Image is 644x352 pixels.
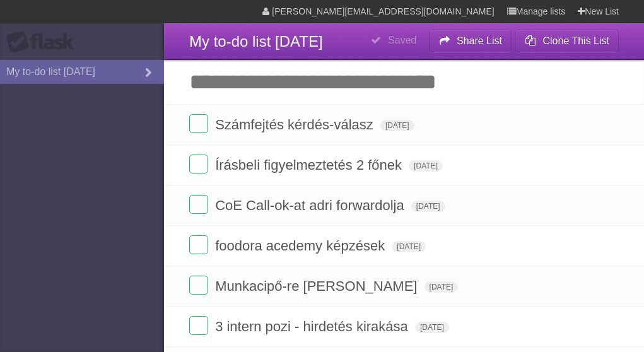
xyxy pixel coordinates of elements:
b: Share List [457,35,502,46]
span: [DATE] [392,241,426,252]
label: Done [189,114,208,133]
span: [DATE] [380,120,414,131]
span: [DATE] [409,160,443,172]
span: 3 intern pozi - hirdetés kirakása [215,319,411,334]
span: foodora acedemy képzések [215,238,388,254]
span: [DATE] [424,281,459,293]
label: Done [189,316,208,335]
div: Flask [6,31,82,54]
b: Saved [388,35,416,45]
label: Done [189,276,208,295]
b: Clone This List [542,35,609,46]
span: [DATE] [415,322,449,333]
span: [DATE] [411,201,445,212]
label: Done [189,155,208,173]
span: My to-do list [DATE] [189,33,323,50]
span: Számfejtés kérdés-válasz [215,117,377,132]
label: Done [189,195,208,214]
label: Done [189,235,208,254]
button: Share List [429,30,512,52]
span: CoE Call-ok-at adri forwardolja [215,197,407,213]
span: Írásbeli figyelmeztetés 2 főnek [215,157,405,173]
button: Clone This List [515,30,619,52]
span: Munkacipő-re [PERSON_NAME] [215,278,420,294]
